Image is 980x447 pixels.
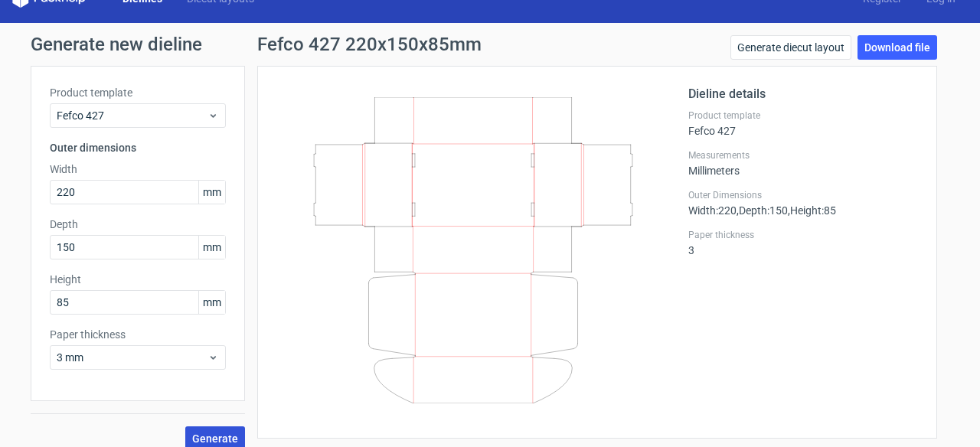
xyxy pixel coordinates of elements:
span: mm [198,291,225,314]
h1: Generate new dieline [31,35,949,54]
span: , Height : 85 [788,204,836,217]
span: 3 mm [57,350,207,365]
span: Fefco 427 [57,108,207,123]
div: Fefco 427 [688,109,918,137]
h1: Fefco 427 220x150x85mm [257,35,482,54]
label: Depth [50,217,226,232]
label: Outer Dimensions [688,189,918,201]
label: Paper thickness [688,229,918,241]
div: Millimeters [688,149,918,177]
span: mm [198,181,225,204]
label: Width [50,162,226,177]
label: Measurements [688,149,918,162]
span: , Depth : 150 [737,204,788,217]
div: 3 [688,229,918,256]
label: Product template [50,85,226,100]
span: Width : 220 [688,204,737,217]
h2: Dieline details [688,85,918,103]
h3: Outer dimensions [50,140,226,155]
a: Download file [857,35,937,60]
span: Generate [192,433,238,444]
label: Paper thickness [50,327,226,342]
label: Height [50,272,226,287]
a: Generate diecut layout [730,35,851,60]
label: Product template [688,109,918,122]
span: mm [198,236,225,259]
